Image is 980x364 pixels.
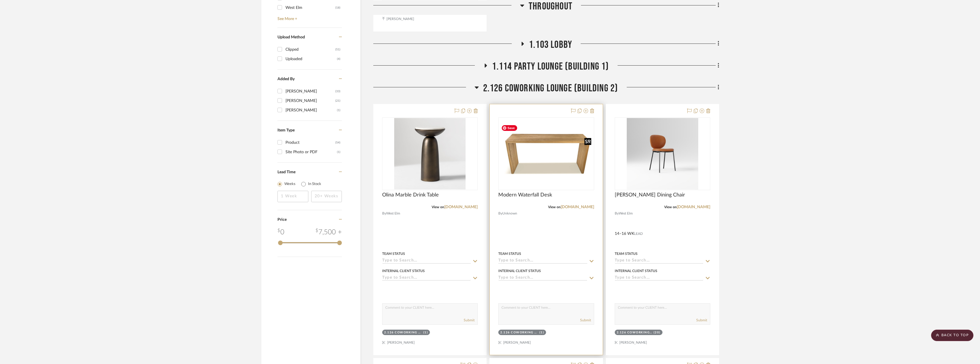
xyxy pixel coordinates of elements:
[498,268,541,274] div: Internal Client Status
[382,192,439,198] span: Olina Marble Drink Table
[615,276,703,281] input: Type to Search…
[499,122,593,185] img: Modern Waterfall Desk
[277,191,308,202] input: 1 Week
[619,211,633,216] span: West Elm
[492,60,609,73] span: 1.114 Party Lounge (Building 1)
[444,205,478,209] a: [DOMAIN_NAME]
[277,35,305,39] span: Upload Method
[285,45,335,54] div: Clipped
[285,138,335,147] div: Product
[277,128,295,132] span: Item Type
[615,118,710,190] div: 0
[615,211,619,216] span: By
[432,205,444,209] span: View on
[337,147,340,157] div: (1)
[308,181,321,187] label: In Stock
[498,192,552,198] span: Modern Waterfall Desk
[382,258,471,264] input: Type to Search…
[529,39,572,51] span: 1.103 Lobby
[277,218,287,222] span: Price
[311,191,342,202] input: 20+ Weeks
[335,96,340,105] div: (21)
[615,192,685,198] span: [PERSON_NAME] Dining Chair
[285,3,335,12] div: West Elm
[664,205,677,209] span: View on
[615,251,638,256] div: Team Status
[384,330,422,335] div: 2.126 Coworking Lounge (Building 2)
[617,330,652,335] div: 2.126 Coworking Lounge (Building 2)
[335,138,340,147] div: (54)
[277,170,295,174] span: Lead Time
[561,205,594,209] a: [DOMAIN_NAME]
[677,205,710,209] a: [DOMAIN_NAME]
[285,106,337,115] div: [PERSON_NAME]
[337,106,340,115] div: (1)
[284,181,295,187] label: Weeks
[580,318,591,323] button: Submit
[277,227,284,237] div: 0
[276,12,342,21] a: See More +
[539,330,544,335] div: (1)
[502,211,517,216] span: Unknown
[335,45,340,54] div: (51)
[382,251,405,256] div: Team Status
[285,87,335,96] div: [PERSON_NAME]
[285,147,337,157] div: Site Photo or PDF
[464,318,475,323] button: Submit
[285,54,337,64] div: Uploaded
[335,87,340,96] div: (33)
[548,205,561,209] span: View on
[696,318,707,323] button: Submit
[483,82,618,95] span: 2.126 Coworking Lounge (Building 2)
[654,330,660,335] div: (20)
[498,276,587,281] input: Type to Search…
[382,118,477,190] div: 0
[498,258,587,264] input: Type to Search…
[502,125,517,131] span: Save
[285,96,335,105] div: [PERSON_NAME]
[316,227,342,237] div: 7,500 +
[337,54,340,64] div: (4)
[931,330,973,341] scroll-to-top-button: BACK TO TOP
[382,268,425,274] div: Internal Client Status
[386,211,400,216] span: West Elm
[382,211,386,216] span: By
[500,330,538,335] div: 2.126 Coworking Lounge (Building 2)
[499,118,594,190] div: 0
[615,258,703,264] input: Type to Search…
[627,118,698,190] img: Flynn Dining Chair
[382,276,471,281] input: Type to Search…
[498,251,521,256] div: Team Status
[498,211,502,216] span: By
[335,3,340,12] div: (18)
[423,330,428,335] div: (1)
[277,77,295,81] span: Added By
[615,268,657,274] div: Internal Client Status
[394,118,466,190] img: Olina Marble Drink Table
